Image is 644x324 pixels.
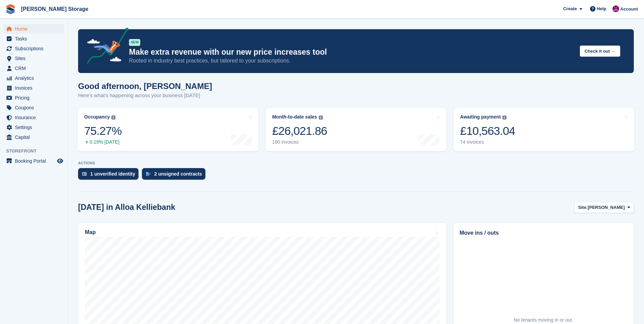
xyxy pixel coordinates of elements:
[580,46,620,57] button: Check it out →
[129,57,574,65] p: Rooted in industry best practices, but tailored to your subscriptions.
[5,4,16,14] img: stora-icon-8386f47178a22dfd0bd8f6a31ec36ba5ce8667c1dd55bd0f319d3a0aa187defe.svg
[77,108,259,151] a: Occupancy 75.27% 0.19% [DATE]
[15,83,56,93] span: Invoices
[620,6,638,13] span: Account
[129,47,574,57] p: Make extra revenue with our new price increases tool
[81,28,129,66] img: price-adjustments-announcement-icon-8257ccfd72463d97f412b2fc003d46551f7dbcb40ab6d574587a9cd5c0d94...
[78,82,212,91] h1: Good afternoon, [PERSON_NAME]
[15,54,56,63] span: Sites
[272,114,317,120] div: Month-to-date sales
[460,229,627,237] h2: Move ins / outs
[15,123,56,132] span: Settings
[612,5,619,12] img: Audra Whitelaw
[85,229,96,235] h2: Map
[78,168,142,183] a: 1 unverified identity
[502,115,507,120] img: icon-info-grey-7440780725fd019a000dd9b08b2336e03edf1995a4989e88bcd33f0948082b44.svg
[3,34,64,43] a: menu
[15,93,56,103] span: Pricing
[78,161,634,165] p: ACTIONS
[15,132,56,142] span: Capital
[3,83,64,93] a: menu
[460,124,515,138] div: £10,563.04
[15,103,56,112] span: Coupons
[129,39,140,46] div: NEW
[3,156,64,166] a: menu
[84,124,122,138] div: 75.27%
[154,171,202,177] div: 2 unsigned contracts
[18,3,91,15] a: [PERSON_NAME] Storage
[460,114,501,120] div: Awaiting payment
[15,156,56,166] span: Booking Portal
[597,5,606,12] span: Help
[84,114,110,120] div: Occupancy
[578,204,588,211] span: Site:
[3,113,64,122] a: menu
[15,113,56,122] span: Insurance
[3,73,64,83] a: menu
[3,123,64,132] a: menu
[3,93,64,103] a: menu
[453,108,634,151] a: Awaiting payment £10,563.04 74 invoices
[574,202,634,213] button: Site: [PERSON_NAME]
[3,24,64,34] a: menu
[460,139,515,145] div: 74 invoices
[142,168,209,183] a: 2 unsigned contracts
[563,5,577,12] span: Create
[3,132,64,142] a: menu
[514,317,573,324] div: No tenants moving in or out.
[6,148,68,155] span: Storefront
[319,115,323,120] img: icon-info-grey-7440780725fd019a000dd9b08b2336e03edf1995a4989e88bcd33f0948082b44.svg
[3,44,64,53] a: menu
[265,108,447,151] a: Month-to-date sales £26,021.86 190 invoices
[3,54,64,63] a: menu
[272,139,327,145] div: 190 invoices
[82,172,87,176] img: verify_identity-adf6edd0f0f0b5bbfe63781bf79b02c33cf7c696d77639b501bdc392416b5a36.svg
[78,203,175,212] h2: [DATE] in Alloa Kelliebank
[146,172,151,176] img: contract_signature_icon-13c848040528278c33f63329250d36e43548de30e8caae1d1a13099fd9432cc5.svg
[15,73,56,83] span: Analytics
[15,44,56,53] span: Subscriptions
[56,157,64,165] a: Preview store
[588,204,625,211] span: [PERSON_NAME]
[90,171,135,177] div: 1 unverified identity
[15,24,56,34] span: Home
[78,92,212,100] p: Here's what's happening across your business [DATE]
[84,139,122,145] div: 0.19% [DATE]
[3,103,64,112] a: menu
[272,124,327,138] div: £26,021.86
[3,64,64,73] a: menu
[15,64,56,73] span: CRM
[111,115,115,120] img: icon-info-grey-7440780725fd019a000dd9b08b2336e03edf1995a4989e88bcd33f0948082b44.svg
[15,34,56,43] span: Tasks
